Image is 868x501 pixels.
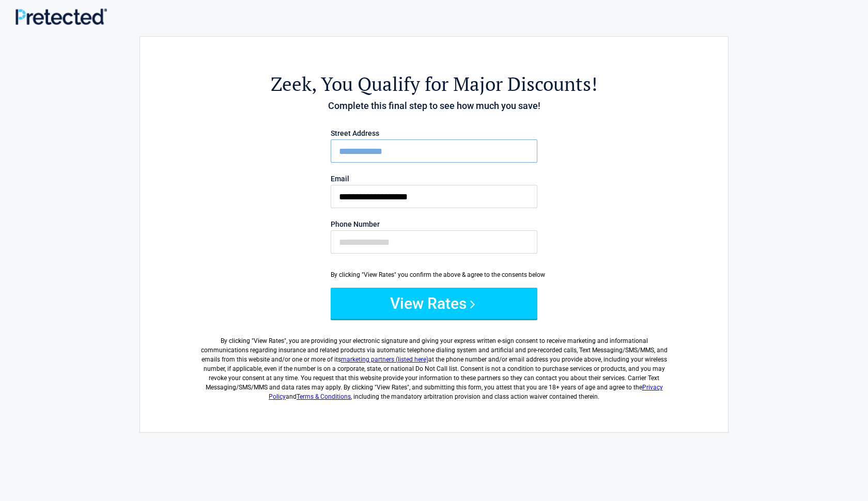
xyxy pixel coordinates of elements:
h4: Complete this final step to see how much you save! [197,99,671,113]
span: Zeek [271,71,312,97]
h2: , You Qualify for Major Discounts! [197,71,671,97]
div: By clicking "View Rates" you confirm the above & agree to the consents below [331,270,537,279]
img: Main Logo [16,8,107,25]
label: Phone Number [331,221,537,228]
label: By clicking " ", you are providing your electronic signature and giving your express written e-si... [197,328,671,401]
label: Street Address [331,130,537,137]
label: Email [331,175,537,182]
a: Terms & Conditions [297,393,351,400]
a: marketing partners (listed here) [341,356,428,363]
span: View Rates [254,337,284,345]
button: View Rates [331,288,537,319]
